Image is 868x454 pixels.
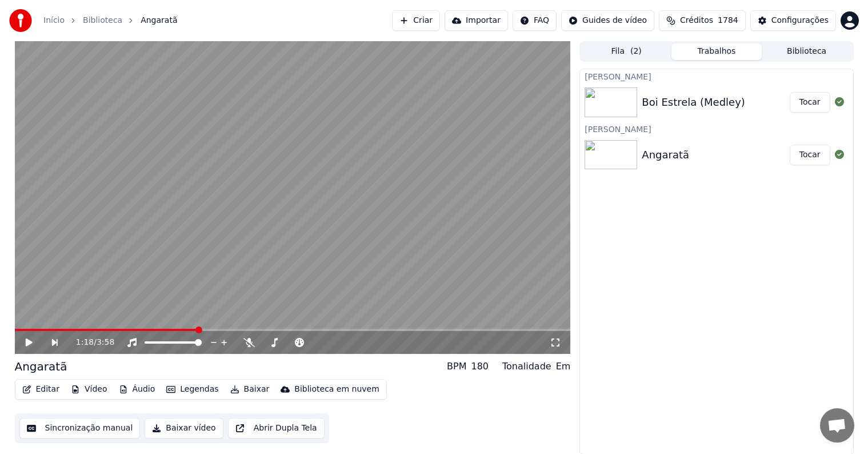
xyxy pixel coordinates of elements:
[502,360,551,373] div: Tonalidade
[15,359,67,375] div: Angaratã
[642,147,689,163] div: Angaratã
[580,122,853,136] div: [PERSON_NAME]
[659,10,746,31] button: Créditos1784
[83,15,122,26] a: Biblioteca
[114,381,160,397] button: Áudio
[18,381,64,397] button: Editar
[294,384,379,395] div: Biblioteca em nuvem
[771,15,829,26] div: Configurações
[790,145,830,165] button: Tocar
[790,92,830,113] button: Tocar
[513,10,557,31] button: FAQ
[19,418,141,439] button: Sincronização manual
[97,337,114,348] span: 3:58
[471,360,489,373] div: 180
[561,10,654,31] button: Guides de vídeo
[680,15,713,26] span: Créditos
[750,10,836,31] button: Configurações
[581,43,671,60] button: Fila
[66,381,112,397] button: Vídeo
[162,381,223,397] button: Legendas
[671,43,762,60] button: Trabalhos
[226,381,274,397] button: Baixar
[447,360,466,373] div: BPM
[642,94,745,110] div: Boi Estrela (Medley)
[76,337,103,348] div: /
[43,15,177,26] nav: breadcrumb
[228,418,325,439] button: Abrir Dupla Tela
[392,10,440,31] button: Criar
[820,408,854,443] div: Bate-papo aberto
[630,46,642,57] span: ( 2 )
[445,10,508,31] button: Importar
[580,69,853,83] div: [PERSON_NAME]
[762,43,852,60] button: Biblioteca
[556,360,571,373] div: Em
[145,418,223,439] button: Baixar vídeo
[9,9,32,32] img: youka
[76,337,94,348] span: 1:18
[43,15,65,26] a: Início
[718,15,738,26] span: 1784
[141,15,177,26] span: Angaratã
